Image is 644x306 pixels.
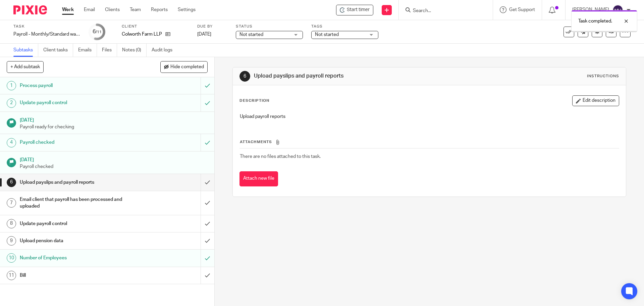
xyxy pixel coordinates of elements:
p: Colworth Farm LLP [122,31,162,38]
a: Emails [78,44,97,57]
a: Settings [178,6,196,13]
p: Upload payroll reports [240,113,619,120]
span: [DATE] [197,32,211,37]
div: 8 [7,219,16,228]
div: 2 [7,98,16,108]
p: Payroll checked [20,163,208,170]
div: 1 [7,81,16,90]
div: Instructions [587,74,619,79]
span: Attachments [240,140,272,144]
a: Subtasks [13,44,38,57]
small: /11 [96,30,102,34]
h1: Upload pension data [20,236,136,246]
label: Status [236,24,303,29]
label: Task [13,24,80,29]
h1: Upload payslips and payroll reports [20,177,136,187]
h1: [DATE] [20,115,208,124]
div: 9 [7,236,16,246]
label: Due by [197,24,227,29]
h1: Process payroll [20,81,136,91]
div: 4 [7,138,16,147]
div: Payroll - Monthly/Standard wages/Pension [13,31,80,38]
button: Hide completed [160,61,208,73]
a: Team [130,6,141,13]
h1: Bill [20,270,136,280]
h1: Email client that payroll has been processed and uploaded [20,194,136,212]
div: 7 [7,198,16,208]
img: svg%3E [612,5,623,15]
button: Edit description [572,95,619,106]
h1: Update payroll control [20,219,136,229]
p: Task completed. [578,18,612,25]
p: Payroll ready for checking [20,124,208,130]
a: Work [62,6,74,13]
a: Audit logs [152,44,177,57]
div: 11 [7,271,16,280]
h1: [DATE] [20,155,208,163]
h1: Update payroll control [20,98,136,108]
label: Client [122,24,189,29]
a: Clients [105,6,120,13]
a: Client tasks [43,44,73,57]
img: Pixie [13,5,47,14]
p: Description [239,98,269,103]
span: Hide completed [170,64,204,70]
h1: Number of Employees [20,253,136,263]
div: 6 [7,178,16,187]
h1: Upload payslips and payroll reports [254,73,444,80]
span: There are no files attached to this task. [240,154,321,159]
button: Attach new file [239,171,278,186]
label: Tags [311,24,378,29]
span: Not started [315,32,339,37]
div: 10 [7,253,16,263]
a: Files [102,44,117,57]
div: Colworth Farm LLP - Payroll - Monthly/Standard wages/Pension [336,5,373,15]
div: 6 [93,28,102,36]
span: Not started [239,32,263,37]
div: 6 [239,71,250,82]
h1: Payroll checked [20,137,136,147]
a: Notes (0) [122,44,147,57]
button: + Add subtask [7,61,44,73]
a: Reports [151,6,168,13]
a: Email [84,6,95,13]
